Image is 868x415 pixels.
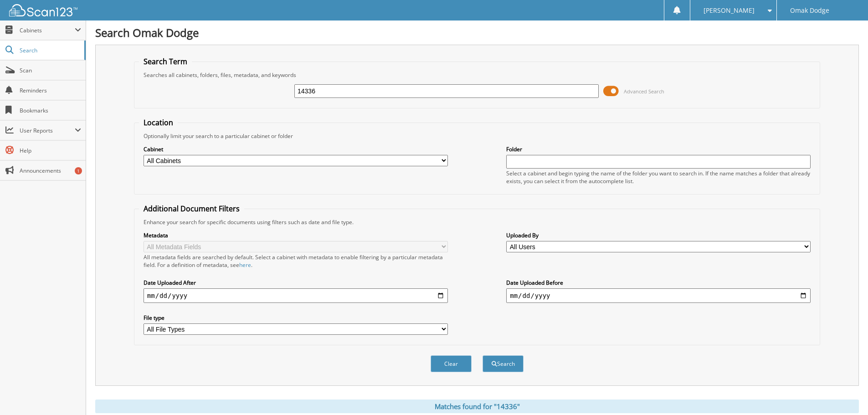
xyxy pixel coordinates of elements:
[144,279,448,287] label: Date Uploaded After
[75,167,82,174] div: 1
[20,67,81,74] span: Scan
[144,288,448,303] input: start
[506,169,811,185] div: Select a cabinet and begin typing the name of the folder you want to search in. If the name match...
[624,88,664,95] span: Advanced Search
[139,218,815,226] div: Enhance your search for specific documents using filters such as date and file type.
[704,8,755,13] span: [PERSON_NAME]
[20,26,75,34] span: Cabinets
[139,132,815,140] div: Optionally limit your search to a particular cabinet or folder
[144,253,448,269] div: All metadata fields are searched by default. Select a cabinet with metadata to enable filtering b...
[431,355,472,372] button: Clear
[139,118,178,128] legend: Location
[20,107,81,114] span: Bookmarks
[95,25,859,40] h1: Search Omak Dodge
[506,288,811,303] input: end
[483,355,524,372] button: Search
[20,127,75,134] span: User Reports
[9,4,77,16] img: scan123-logo-white.svg
[95,400,859,413] div: Matches found for "14336"
[144,314,448,322] label: File type
[790,8,829,13] span: Omak Dodge
[506,145,811,153] label: Folder
[20,167,81,174] span: Announcements
[506,279,811,287] label: Date Uploaded Before
[144,231,448,239] label: Metadata
[506,231,811,239] label: Uploaded By
[139,204,244,214] legend: Additional Document Filters
[144,145,448,153] label: Cabinet
[139,56,192,67] legend: Search Term
[20,46,80,54] span: Search
[20,87,81,94] span: Reminders
[139,71,815,79] div: Searches all cabinets, folders, files, metadata, and keywords
[20,147,81,154] span: Help
[239,261,251,269] a: here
